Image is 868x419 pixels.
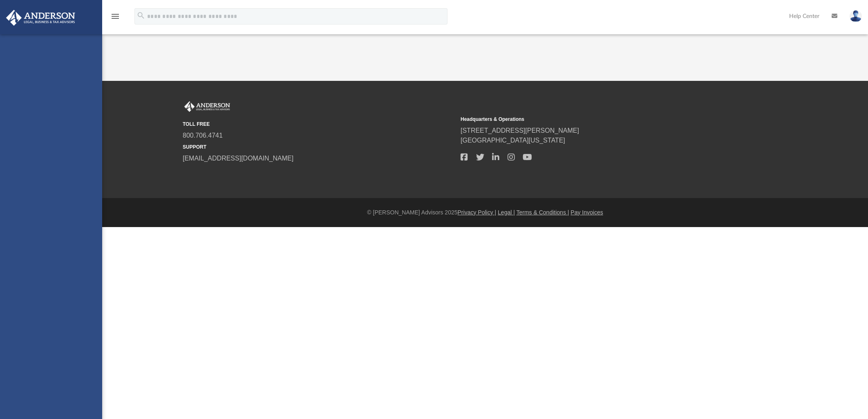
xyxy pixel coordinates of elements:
small: TOLL FREE [183,120,455,128]
a: Terms & Conditions | [517,209,569,216]
img: Anderson Advisors Platinum Portal [183,101,232,112]
img: Anderson Advisors Platinum Portal [4,10,78,26]
a: [GEOGRAPHIC_DATA][US_STATE] [461,137,565,144]
a: [EMAIL_ADDRESS][DOMAIN_NAME] [183,155,293,162]
a: 800.706.4741 [183,132,223,139]
a: [STREET_ADDRESS][PERSON_NAME] [461,127,579,134]
i: search [136,11,145,20]
a: Pay Invoices [570,209,603,216]
small: SUPPORT [183,143,455,151]
div: © [PERSON_NAME] Advisors 2025 [102,208,868,217]
small: Headquarters & Operations [461,116,733,123]
a: Privacy Policy | [458,209,497,216]
a: menu [110,16,120,21]
i: menu [110,11,120,21]
a: Legal | [498,209,515,216]
img: User Pic [850,10,862,22]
